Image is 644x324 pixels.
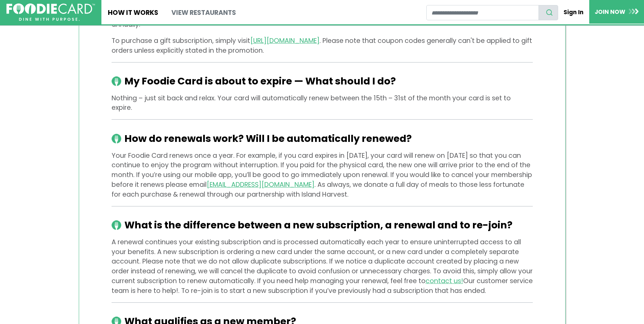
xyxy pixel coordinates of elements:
[426,5,539,20] input: restaurant search
[112,151,533,200] p: Your Foodie Card renews once a year. For example, if you card expires in [DATE], your card will r...
[6,3,95,21] img: FoodieCard; Eat, Drink, Save, Donate
[112,133,533,145] h2: How do renewals work? Will I be automatically renewed?
[112,36,533,56] p: To purchase a gift subscription, simply visit . Please note that coupon codes generally can't be ...
[250,36,319,45] a: [URL][DOMAIN_NAME]
[558,5,589,20] a: Sign In
[112,75,533,87] h2: My Foodie Card is about to expire — What should I do?
[112,94,533,113] p: Nothing – just sit back and relax. Your card will automatically renew between the 15th – 31st of ...
[112,238,533,296] p: A renewal continues your existing subscription and is processed automatically each year to ensure...
[539,5,558,20] button: search
[426,276,463,285] a: contact us!
[207,180,314,189] a: [EMAIL_ADDRESS][DOMAIN_NAME]
[112,219,533,231] h2: What is the difference between a new subscription, a renewal and to re-join?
